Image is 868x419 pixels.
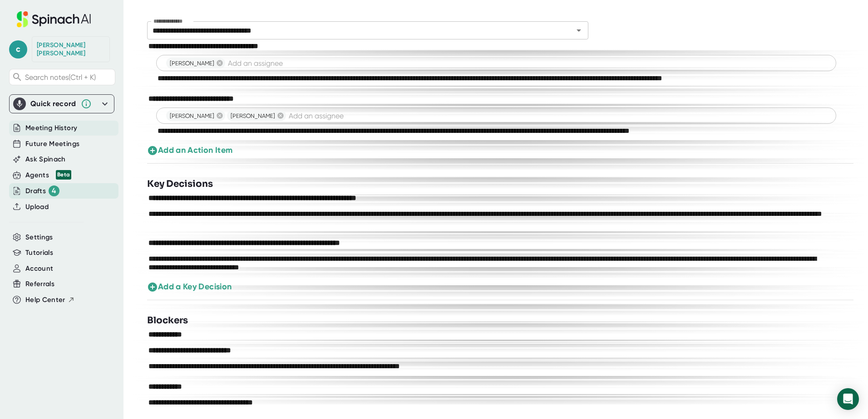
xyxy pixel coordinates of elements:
span: c [9,40,27,58]
h3: Key Decisions [147,177,213,191]
div: [PERSON_NAME] [227,110,286,121]
div: Drafts [25,185,59,196]
button: Add a Key Decision [147,281,232,293]
div: Candi Simmons [37,41,105,57]
div: Open Intercom Messenger [837,388,859,410]
button: Settings [25,232,53,243]
button: Ask Spinach [25,154,66,165]
button: Meeting History [25,123,77,133]
button: Upload [25,202,49,212]
div: 4 [49,185,59,196]
div: Quick record [13,95,110,113]
div: [PERSON_NAME] [166,58,225,68]
div: Beta [56,170,71,180]
span: [PERSON_NAME] [166,112,218,120]
button: Help Center [25,295,75,305]
div: Quick record [30,99,76,108]
button: Referrals [25,279,54,289]
button: Account [25,263,53,274]
span: [PERSON_NAME] [166,59,218,68]
input: Add an assignee [226,57,827,69]
button: Agents Beta [25,170,71,180]
button: Open [572,24,585,37]
button: Drafts 4 [25,185,59,196]
div: Agents [25,170,71,180]
span: [PERSON_NAME] [227,112,279,120]
input: Add an assignee [287,109,827,122]
button: Future Meetings [25,139,79,149]
button: Tutorials [25,248,53,258]
span: Search notes (Ctrl + K) [25,73,96,82]
button: Add an Action Item [147,144,232,156]
div: [PERSON_NAME] [166,110,225,121]
h3: Blockers [147,314,188,327]
span: Help Center [25,295,65,305]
